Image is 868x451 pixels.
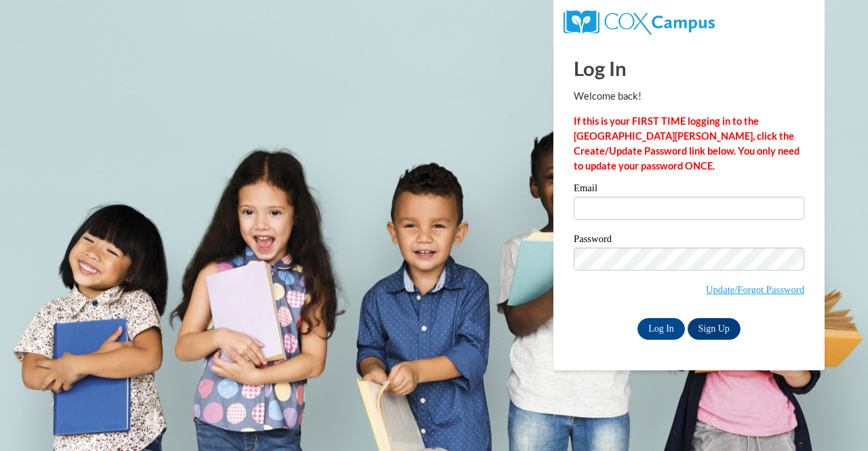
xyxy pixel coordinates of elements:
[574,183,804,197] label: Email
[574,234,804,248] label: Password
[706,284,804,295] a: Update/Forgot Password
[574,89,804,104] p: Welcome back!
[564,10,715,35] img: COX Campus
[574,115,800,172] strong: If this is your FIRST TIME logging in to the [GEOGRAPHIC_DATA][PERSON_NAME], click the Create/Upd...
[688,318,741,340] a: Sign Up
[564,16,715,27] a: COX Campus
[637,318,685,340] input: Log In
[574,54,804,82] h1: Log In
